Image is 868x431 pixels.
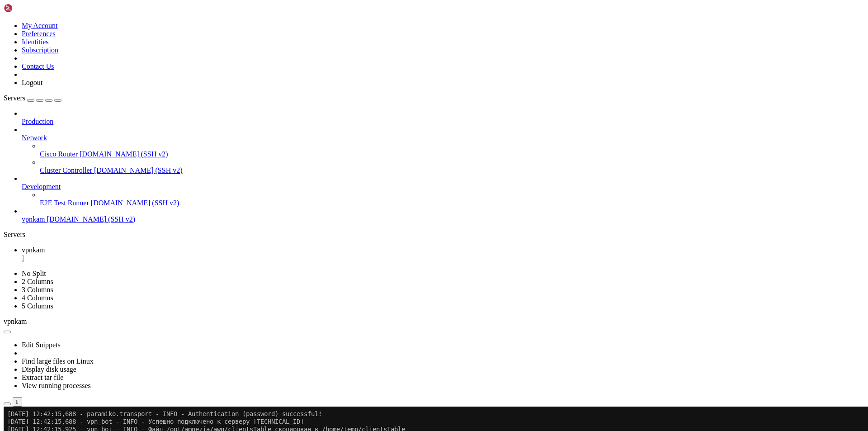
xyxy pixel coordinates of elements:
[22,30,56,38] a: Preferences
[4,4,750,11] x-row: [DATE] 12:42:15,688 - paramiko.transport - INFO - Authentication (password) successful!
[4,196,369,203] span: [DATE] 12:42:18,828 - vpn_bot - INFO - Файл /home/temp/wg0.conf загружен в ./temp/[TECHNICAL_ID][...
[16,398,19,405] div: 
[4,204,750,211] x-row: [DATE] 12:42:18,828 - vpn_bot - INFO -
[22,38,49,46] a: Identities
[4,173,750,180] x-row: [DATE] 12:42:18,121 - paramiko.transport - INFO - Connected (version 2.0, client OpenSSH_9.2p1)
[22,62,54,70] a: Contact Us
[4,94,61,102] a: Servers
[4,265,300,272] span: [DATE] 12:42:19,421 - vpn_bot - INFO - Просроченные клиенты успешно заблокированы.
[4,357,750,365] x-row: [DATE] 12:42:45,431 - httpx - INFO - HTTP Request: POST [URL][DOMAIN_NAME] "HTTP/1.1 200 OK"
[4,311,750,319] x-row: [DATE] 12:42:19,655 - httpx - INFO - HTTP Request: POST [URL][DOMAIN_NAME] "HTTP/1.1 200 OK"
[4,4,56,13] img: Shellngn
[4,319,750,327] x-row: [DATE] 12:42:19,724 - httpx - INFO - HTTP Request: POST [URL][DOMAIN_NAME] "HTTP/1.1 200 OK"
[94,166,183,174] span: [DOMAIN_NAME] (SSH v2)
[11,334,264,341] span: Уведомление отправлено клиенту [[PERSON_NAME]](tg://user?id=695720616)
[22,286,53,294] a: 3 Columns
[47,215,136,223] span: [DOMAIN_NAME] (SSH v2)
[4,234,750,242] x-row: [DATE] 12:42:19,211 - paramiko.transport - INFO - Authentication (password) successful!
[22,183,61,190] span: Development
[22,374,63,381] a: Extract tar file
[22,126,864,175] li: Network
[40,199,89,207] span: E2E Test Runner
[80,150,168,158] span: [DOMAIN_NAME] (SSH v2)
[4,165,184,172] span: Начало download_files_to_vpnkam для [TECHNICAL_ID]
[22,246,45,254] span: vpnkam
[13,397,22,407] button: 
[40,150,864,158] a: Cisco Router [DOMAIN_NAME] (SSH v2)
[40,158,864,175] li: Cluster Controller [DOMAIN_NAME] (SSH v2)
[4,288,152,295] span: Начало выполнения функции client_notice()
[22,215,864,223] a: vpnkam [DOMAIN_NAME] (SSH v2)
[4,142,373,149] span: [DATE] 12:42:18,070 - vpn_bot - INFO - Файл /opt/amnezia/awg/wg0.conf скопирован в /home/temp/wg0...
[22,302,53,310] a: 5 Columns
[22,341,61,349] a: Edit Snippets
[22,294,53,302] a: 4 Columns
[4,27,373,34] span: [DATE] 12:42:16,155 - vpn_bot - INFO - Файл /opt/amnezia/awg/wg0.conf скопирован в /home/temp/wg0...
[22,382,91,389] a: View running processes
[40,199,864,207] a: E2E Test Runner [DOMAIN_NAME] (SSH v2)
[22,207,864,223] li: vpnkam [DOMAIN_NAME] (SSH v2)
[4,342,750,350] x-row: [DATE] 12:42:25,334 - httpx - INFO - HTTP Request: POST [URL][DOMAIN_NAME] "HTTP/1.1 200 OK"
[4,34,750,42] x-row: [DATE] 12:42:16,156 - vpn_bot - INFO -
[4,250,347,257] span: [DATE] 12:42:19,412 - vpn_bot - INFO - IP [TECHNICAL_ID] успешно заблокирован на [TECHNICAL_ID]
[4,334,11,342] span: ✅
[40,166,92,174] span: Cluster Controller
[4,127,300,134] span: [DATE] 12:42:17,529 - vpn_bot - INFO - Успешно подключено к серверу [TECHNICAL_ID]
[4,365,7,373] div: (0, 47)
[4,134,401,142] span: [DATE] 12:42:17,883 - vpn_bot - INFO - Файл /opt/amnezia/awg/clientsTable скопирован в /home/temp...
[4,242,242,249] span: [DATE] 12:42:19,211 - vpn_bot - INFO - SSH подключение установлено
[4,180,750,188] x-row: [DATE] 12:42:18,364 - paramiko.transport - INFO - Authentication (password) successful!
[4,81,369,88] span: [DATE] 12:42:17,232 - vpn_bot - INFO - Файл /home/temp/wg0.conf загружен в ./temp/[TECHNICAL_ID][...
[4,73,383,80] span: [DATE] 12:42:16,927 - vpn_bot - INFO - Файл /home/temp/clientsTable загружен в ./temp/[TECHNICAL_...
[40,150,78,158] span: Cisco Router
[22,134,47,142] span: Network
[4,327,750,334] x-row: [DATE] 12:42:19,725 - vpn_bot - INFO -
[4,257,228,265] span: [DATE] 12:42:19,412 - vpn_bot - INFO - SSH подключение закрыто
[4,111,750,119] x-row: [DATE] 12:42:17,286 - paramiko.transport - INFO - Connected (version 2.0, client OpenSSH_9.2p1)
[4,19,401,26] span: [DATE] 12:42:15,925 - vpn_bot - INFO - Файл /opt/amnezia/awg/clientsTable скопирован в /home/temp...
[40,166,864,175] a: Cluster Controller [DOMAIN_NAME] (SSH v2)
[4,65,750,73] x-row: [DATE] 12:42:16,562 - paramiko.transport - INFO - Authentication (password) successful!
[4,94,25,102] span: Servers
[4,296,242,303] span: [DATE] 12:42:19,421 - vpn_bot - INFO - Обработка записи: 695720616
[22,278,53,285] a: 2 Columns
[4,50,184,57] span: Начало download_files_to_vpnkam для [TECHNICAL_ID]
[40,142,864,158] li: Cisco Router [DOMAIN_NAME] (SSH v2)
[22,270,46,277] a: No Split
[4,188,383,195] span: [DATE] 12:42:18,676 - vpn_bot - INFO - Файл /home/temp/clientsTable загружен в ./temp/[TECHNICAL_...
[22,109,864,126] li: Production
[4,88,750,96] x-row: [DATE] 12:42:17,233 - vpn_bot - INFO -
[22,215,45,223] span: vpnkam
[4,119,750,127] x-row: [DATE] 12:42:17,529 - paramiko.transport - INFO - Authentication (password) successful!
[40,191,864,207] li: E2E Test Runner [DOMAIN_NAME] (SSH v2)
[4,219,134,226] span: Начало block_ip() для [TECHNICAL_ID]
[22,22,58,29] a: My Account
[4,317,27,325] span: vpnkam
[4,11,300,19] span: [DATE] 12:42:15,688 - vpn_bot - INFO - Успешно подключено к серверу [TECHNICAL_ID]
[4,104,188,111] span: Начало copy_files_from_container для [TECHNICAL_ID]
[22,118,864,126] a: Production
[22,118,53,125] span: Production
[4,273,750,280] x-row: [DATE] 12:42:19,421 - vpn_bot - INFO -
[4,150,750,157] x-row: [DATE] 12:42:18,071 - vpn_bot - INFO -
[22,254,864,262] a: 
[22,175,864,207] li: Development
[4,57,750,65] x-row: [DATE] 12:42:16,252 - paramiko.transport - INFO - Connected (version 2.0, client OpenSSH_9.2p1)
[22,365,76,373] a: Display disk usage
[22,79,42,86] a: Logout
[22,134,864,142] a: Network
[22,246,864,262] a: vpnkam
[22,46,58,54] a: Subscription
[22,183,864,191] a: Development
[4,350,750,357] x-row: [DATE] 12:42:35,383 - httpx - INFO - HTTP Request: POST [URL][DOMAIN_NAME] "HTTP/1.1 200 OK"
[22,357,94,365] a: Find large files on Linux
[4,303,750,311] x-row: [DATE] 12:42:19,586 - httpx - INFO - HTTP Request: POST [URL][DOMAIN_NAME] "HTTP/1.1 200 OK"
[4,231,864,239] div: Servers
[91,199,179,207] span: [DOMAIN_NAME] (SSH v2)
[4,227,750,234] x-row: [DATE] 12:42:18,882 - paramiko.transport - INFO - Connected (version 2.0, client OpenSSH_9.2p1)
